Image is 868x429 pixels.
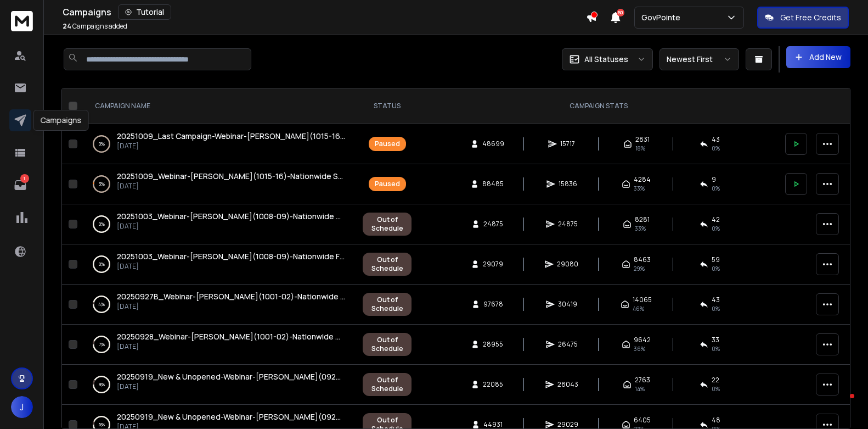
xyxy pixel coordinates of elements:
[635,224,646,233] span: 33 %
[712,344,720,353] span: 0 %
[82,164,356,204] td: 3%20251009_Webinar-[PERSON_NAME](1015-16)-Nationwide Security Service Contracts[DATE]
[117,331,442,342] span: 20250928_Webinar-[PERSON_NAME](1001-02)-Nationwide Marketing Support Contracts
[99,179,105,190] p: 3 %
[558,300,577,309] span: 30419
[117,371,345,382] a: 20250919_New & Unopened-Webinar-[PERSON_NAME](0924-25)-Nationwide Marketing Support Contracts
[99,219,105,230] p: 0 %
[117,211,345,222] a: 20251003_Webinar-[PERSON_NAME](1008-09)-Nationwide Security Service Contracts
[82,285,356,325] td: 4%20250927B_Webinar-[PERSON_NAME](1001-02)-Nationwide Facility Support Contracts[DATE]
[786,46,850,68] button: Add New
[634,264,645,273] span: 29 %
[712,184,720,193] span: 0 %
[117,371,509,382] span: 20250919_New & Unopened-Webinar-[PERSON_NAME](0924-25)-Nationwide Marketing Support Contracts
[712,296,720,304] span: 43
[117,131,345,142] a: 20251009_Last Campaign-Webinar-[PERSON_NAME](1015-16)-Nationwide Facility Support Contracts
[369,215,405,233] div: Out of Schedule
[635,376,650,385] span: 2763
[712,224,720,233] span: 0 %
[63,22,127,31] p: Campaigns added
[633,296,652,304] span: 14065
[117,302,345,311] p: [DATE]
[98,299,105,310] p: 4 %
[483,420,503,429] span: 44931
[117,291,345,302] a: 20250927B_Webinar-[PERSON_NAME](1001-02)-Nationwide Facility Support Contracts
[375,140,400,148] div: Paused
[356,88,418,124] th: STATUS
[117,411,497,422] span: 20250919_New & Unopened-Webinar-[PERSON_NAME](0924-25)-Nationwide Facility Support Contracts
[82,204,356,244] td: 0%20251003_Webinar-[PERSON_NAME](1008-09)-Nationwide Security Service Contracts[DATE]
[712,376,719,385] span: 22
[557,420,578,429] span: 29029
[634,255,651,264] span: 8463
[482,180,504,188] span: 88485
[117,142,345,151] p: [DATE]
[558,340,578,349] span: 26475
[63,21,71,31] span: 24
[712,144,720,153] span: 0 %
[617,9,624,16] span: 50
[482,140,504,148] span: 48699
[99,138,105,149] p: 0 %
[117,262,345,271] p: [DATE]
[712,255,720,264] span: 59
[82,365,356,405] td: 9%20250919_New & Unopened-Webinar-[PERSON_NAME](0924-25)-Nationwide Marketing Support Contracts[D...
[369,255,405,273] div: Out of Schedule
[117,331,345,342] a: 20250928_Webinar-[PERSON_NAME](1001-02)-Nationwide Marketing Support Contracts
[11,396,33,418] button: J
[20,174,29,183] p: 1
[369,376,405,393] div: Out of Schedule
[757,7,849,29] button: Get Free Credits
[635,215,650,224] span: 8281
[82,88,356,124] th: CAMPAIGN NAME
[117,291,435,302] span: 20250927B_Webinar-[PERSON_NAME](1001-02)-Nationwide Facility Support Contracts
[634,184,645,193] span: 33 %
[117,171,345,182] a: 20251009_Webinar-[PERSON_NAME](1015-16)-Nationwide Security Service Contracts
[635,135,650,144] span: 2831
[99,339,105,350] p: 7 %
[584,54,628,65] p: All Statuses
[369,296,405,313] div: Out of Schedule
[117,131,484,141] span: 20251009_Last Campaign-Webinar-[PERSON_NAME](1015-16)-Nationwide Facility Support Contracts
[117,222,345,231] p: [DATE]
[33,110,88,131] div: Campaigns
[483,300,503,309] span: 97678
[712,416,720,425] span: 48
[369,336,405,353] div: Out of Schedule
[483,220,503,229] span: 24875
[558,220,578,229] span: 24875
[560,140,575,148] span: 15717
[117,251,431,261] span: 20251003_Webinar-[PERSON_NAME](1008-09)-Nationwide Facility Support Contracts
[660,48,739,70] button: Newest First
[117,382,345,391] p: [DATE]
[634,416,651,425] span: 6405
[712,135,720,144] span: 43
[82,325,356,365] td: 7%20250928_Webinar-[PERSON_NAME](1001-02)-Nationwide Marketing Support Contracts[DATE]
[483,340,503,349] span: 28955
[635,144,645,153] span: 18 %
[82,244,356,285] td: 0%20251003_Webinar-[PERSON_NAME](1008-09)-Nationwide Facility Support Contracts[DATE]
[375,180,400,188] div: Paused
[9,174,31,196] a: 1
[99,259,105,270] p: 0 %
[117,411,345,422] a: 20250919_New & Unopened-Webinar-[PERSON_NAME](0924-25)-Nationwide Facility Support Contracts
[82,124,356,164] td: 0%20251009_Last Campaign-Webinar-[PERSON_NAME](1015-16)-Nationwide Facility Support Contracts[DATE]
[557,380,578,389] span: 28043
[117,211,435,221] span: 20251003_Webinar-[PERSON_NAME](1008-09)-Nationwide Security Service Contracts
[117,171,432,181] span: 20251009_Webinar-[PERSON_NAME](1015-16)-Nationwide Security Service Contracts
[828,391,854,417] iframe: Intercom live chat
[63,4,586,20] div: Campaigns
[118,4,171,20] button: Tutorial
[99,379,105,390] p: 9 %
[117,342,345,351] p: [DATE]
[634,336,651,344] span: 9642
[483,260,503,269] span: 29079
[635,385,645,393] span: 14 %
[712,264,720,273] span: 0 %
[633,304,644,313] span: 46 %
[712,304,720,313] span: 0 %
[634,175,651,184] span: 4284
[712,385,720,393] span: 0 %
[483,380,503,389] span: 22085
